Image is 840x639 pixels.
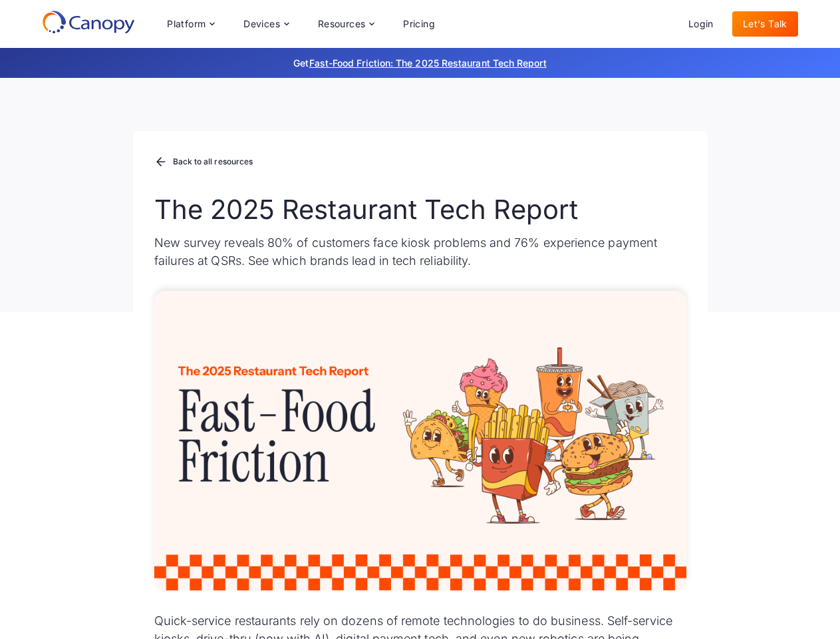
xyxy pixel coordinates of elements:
[173,158,253,166] div: Back to all resources
[392,11,446,37] a: Pricing
[732,11,798,37] a: Let's Talk
[154,234,686,270] p: New survey reveals 80% of customers face kiosk problems and 76% experience payment failures at QS...
[156,11,225,37] div: Platform
[307,11,384,37] div: Resources
[678,11,724,37] a: Login
[94,56,746,70] p: Get
[154,194,686,226] h1: The 2025 Restaurant Tech Report
[233,11,299,37] div: Devices
[243,19,280,29] div: Devices
[167,19,206,29] div: Platform
[154,154,253,171] a: Back to all resources
[309,57,547,69] a: Fast-Food Friction: The 2025 Restaurant Tech Report
[318,19,366,29] div: Resources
